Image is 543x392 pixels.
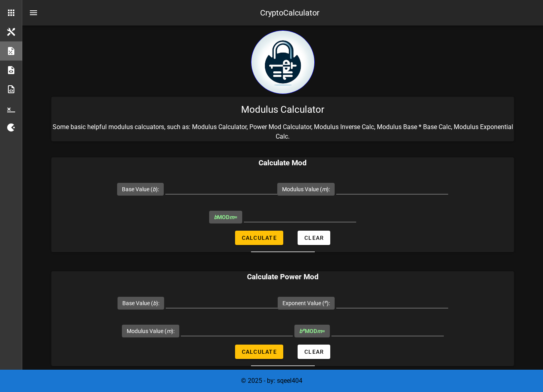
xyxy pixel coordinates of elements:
[153,186,156,192] i: b
[51,122,514,141] p: Some basic helpful modulus calcuators, such as: Modulus Calculator, Power Mod Calculator, Modulus...
[241,349,277,355] span: Calculate
[282,299,330,307] label: Exponent Value ( ):
[167,328,171,334] i: m
[214,214,217,220] i: b
[153,300,156,306] i: b
[241,235,277,241] span: Calculate
[260,7,320,19] div: CryptoCalculator
[302,327,305,332] sup: e
[251,88,315,96] a: home
[229,214,234,220] i: m
[235,345,283,359] button: Calculate
[298,345,330,359] button: Clear
[24,3,43,22] button: nav-menu-toggle
[324,299,327,304] sup: e
[51,97,514,122] div: Modulus Calculator
[241,377,302,384] span: © 2025 - by: sqeel404
[304,235,324,241] span: Clear
[298,231,330,245] button: Clear
[282,185,330,193] label: Modulus Value ( ):
[322,186,327,192] i: m
[214,214,237,220] span: MOD =
[51,271,514,282] h3: Calculate Power Mod
[304,349,324,355] span: Clear
[299,328,325,334] span: MOD =
[251,30,315,94] img: encryption logo
[127,327,174,335] label: Modulus Value ( ):
[299,328,305,334] i: b
[235,231,283,245] button: Calculate
[317,328,322,334] i: m
[122,185,159,193] label: Base Value ( ):
[51,157,514,169] h3: Calculate Mod
[122,299,159,307] label: Base Value ( ):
